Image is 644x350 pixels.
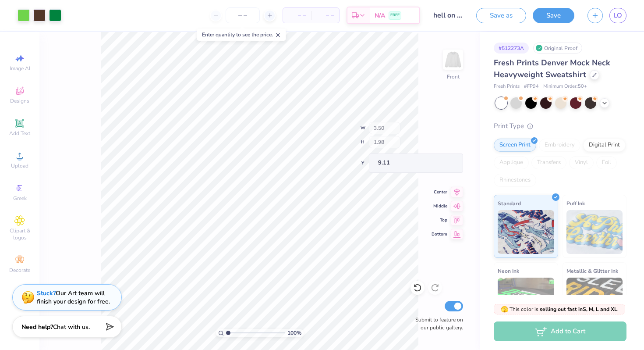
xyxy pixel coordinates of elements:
div: Front [447,73,460,81]
span: Chat with us. [53,323,90,331]
span: Greek [13,195,27,202]
span: Minimum Order: 50 + [543,83,587,90]
div: Digital Print [583,139,626,152]
input: Untitled Design [427,7,470,24]
div: Our Art team will finish your design for free. [37,289,110,306]
span: Middle [432,203,447,209]
span: 100 % [287,329,301,337]
span: This color is . [501,305,619,313]
span: Neon Ink [498,266,519,275]
img: Puff Ink [566,210,623,254]
div: Enter quantity to see the price. [197,29,286,41]
span: Metallic & Glitter Ink [566,266,618,275]
img: Metallic & Glitter Ink [566,278,623,321]
span: Image AI [10,65,30,72]
button: Save as [476,8,526,23]
img: Neon Ink [498,278,554,321]
strong: selling out fast in S, M, L and XL [540,306,617,313]
span: – – [288,11,306,20]
span: Decorate [9,267,30,274]
a: LO [609,8,626,23]
span: Fresh Prints [494,83,520,90]
label: Submit to feature on our public gallery. [410,316,463,332]
div: Print Type [494,121,626,131]
span: FREE [390,12,400,18]
button: Save [533,8,574,23]
span: Center [432,189,447,195]
strong: Stuck? [37,289,56,297]
span: – – [316,11,334,20]
span: Add Text [9,130,30,137]
span: # FP94 [524,83,539,90]
span: Designs [10,97,29,104]
div: # 512273A [494,43,529,54]
div: Transfers [531,156,566,169]
input: – – [226,7,260,23]
strong: Need help? [21,323,53,331]
span: Top [432,217,447,223]
span: LO [614,11,622,21]
div: Foil [596,156,617,169]
div: Embroidery [539,139,580,152]
span: Clipart & logos [4,227,35,241]
div: Original Proof [533,43,582,54]
div: Vinyl [569,156,594,169]
span: 🫣 [501,305,508,314]
span: Upload [11,162,28,169]
img: Standard [498,210,554,254]
div: Screen Print [494,139,536,152]
img: Front [444,51,462,68]
span: Standard [498,199,521,208]
div: Applique [494,156,529,169]
div: Rhinestones [494,174,536,187]
span: Bottom [432,231,447,237]
span: Puff Ink [566,199,585,208]
span: N/A [375,11,385,20]
span: Fresh Prints Denver Mock Neck Heavyweight Sweatshirt [494,57,610,80]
